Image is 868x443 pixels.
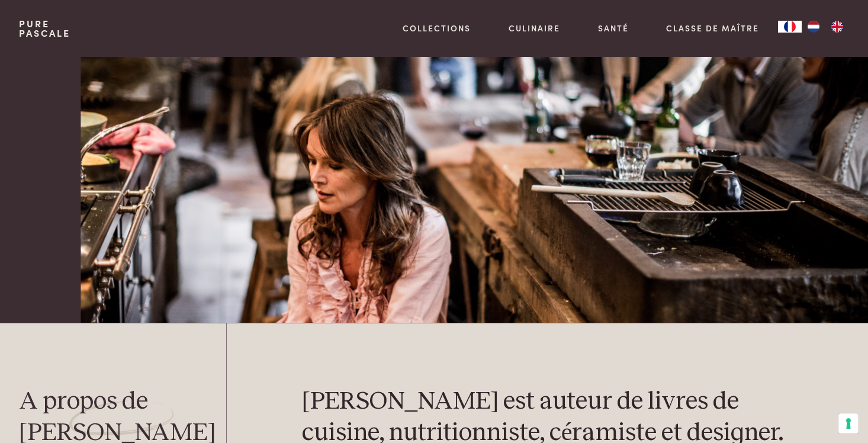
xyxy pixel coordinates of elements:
div: Language [778,21,802,33]
a: PurePascale [19,19,70,38]
a: NL [802,21,825,33]
a: Collections [403,22,471,34]
a: Classe de maître [666,22,759,34]
button: Vos préférences en matière de consentement pour les technologies de suivi [838,413,859,434]
a: FR [778,21,802,33]
a: Culinaire [509,22,560,34]
a: Santé [598,22,629,34]
aside: Language selected: Français [778,21,849,33]
a: EN [825,21,849,33]
ul: Language list [802,21,849,33]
